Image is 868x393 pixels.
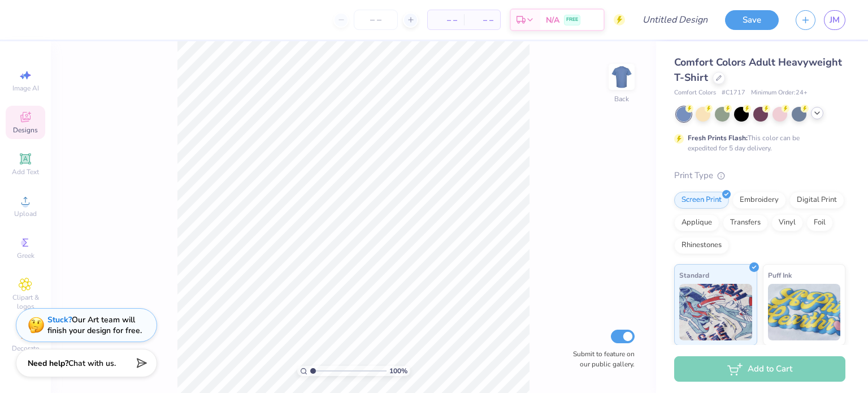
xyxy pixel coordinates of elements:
strong: Fresh Prints Flash: [688,133,748,142]
button: Save [725,10,779,30]
input: Untitled Design [633,8,717,31]
div: Rhinestones [674,237,729,254]
img: Puff Ink [768,284,841,340]
div: Embroidery [732,192,786,209]
div: Back [614,94,629,104]
span: Standard [679,269,709,281]
img: Standard [679,284,752,340]
input: – – [354,10,398,30]
div: Print Type [674,169,845,182]
span: FREE [566,16,578,24]
div: Digital Print [789,192,844,209]
span: # C1717 [722,88,745,98]
span: – – [471,14,493,26]
span: Minimum Order: 24 + [751,88,808,98]
span: Designs [13,126,38,135]
span: Puff Ink [768,269,792,281]
div: Transfers [723,214,768,231]
div: This color can be expedited for 5 day delivery. [688,133,827,153]
strong: Stuck? [47,314,72,325]
span: Image AI [12,84,39,93]
span: Add Text [12,167,39,176]
span: N/A [546,14,559,26]
span: – – [435,14,457,26]
span: Clipart & logos [6,293,45,311]
img: Back [610,66,633,88]
div: Screen Print [674,192,729,209]
a: JM [824,10,845,30]
div: Applique [674,214,719,231]
span: JM [830,14,840,27]
span: Greek [17,251,34,260]
label: Submit to feature on our public gallery. [567,349,635,369]
div: Foil [806,214,833,231]
span: Upload [14,209,37,218]
strong: Need help? [28,358,68,369]
span: 100 % [389,366,407,376]
span: Chat with us. [68,358,116,369]
span: Comfort Colors Adult Heavyweight T-Shirt [674,55,842,84]
span: Comfort Colors [674,88,716,98]
span: Decorate [12,344,39,353]
div: Our Art team will finish your design for free. [47,314,142,336]
div: Vinyl [771,214,803,231]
